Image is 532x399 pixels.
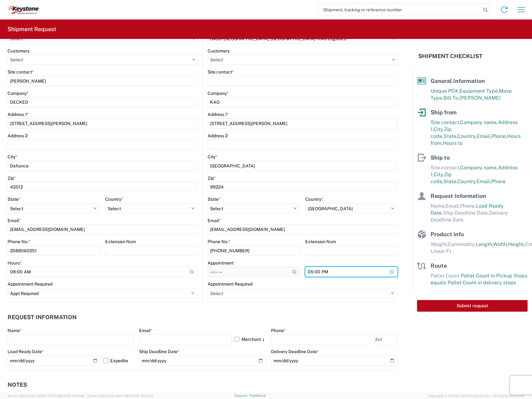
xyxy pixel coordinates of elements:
[431,119,460,125] span: Site contact,
[8,55,198,65] input: Select
[431,154,450,161] span: Ship to
[105,239,136,244] label: Extension Num
[139,349,179,354] label: Ship Deadline Date
[443,133,457,139] span: State,
[139,328,152,333] label: Email
[105,196,123,202] label: Country
[8,218,21,223] label: Email
[8,175,16,181] label: Zip
[271,328,286,333] label: Phone
[8,90,29,96] label: Company
[8,394,84,398] span: Server: 2025.21.0-c63077040a8
[208,90,229,96] label: Company
[271,349,319,354] label: Delivery Deadline Date
[8,239,30,244] label: Phone No.
[129,394,153,398] span: [DATE] 10:25:10
[443,178,457,184] span: State,
[318,4,481,16] input: Shipment, tracking or reference number
[434,126,444,132] span: City,
[373,334,398,344] input: Ext
[8,25,56,33] h2: Shipment Request
[446,203,460,209] span: Email,
[208,69,234,75] label: Site contact
[431,273,527,286] span: Pallet Count in Pickup Stops equals Pallet Count in delivery stops
[431,78,485,84] span: General Information
[460,165,498,171] span: Company name,
[460,119,498,125] span: Company name,
[431,203,446,209] span: Name,
[431,165,460,171] span: Site contact,
[460,203,476,209] span: Phone,
[305,239,336,244] label: Extension Num
[431,109,457,116] span: Ship from
[8,260,22,266] label: Hours
[208,112,229,117] label: Address 1
[443,210,489,216] span: Ship Deadline Date,
[8,196,20,202] label: State
[431,88,459,94] span: Unique PO#,
[208,154,217,160] label: City
[459,95,501,101] span: [PERSON_NAME]
[418,52,482,60] h2: Shipment Checklist
[493,241,508,247] span: Width,
[431,241,448,247] span: Weight,
[491,178,506,184] span: Phone
[8,154,17,160] label: City
[208,239,230,244] label: Phone No.
[431,193,486,199] span: Request Information
[457,178,477,184] span: Country,
[8,133,28,139] label: Address 2
[208,218,221,223] label: Email
[234,394,250,397] a: Support
[208,48,230,54] label: Customers
[508,241,525,247] span: Height,
[103,356,134,366] label: Expedite
[8,314,77,320] h2: Request Information
[208,281,252,287] label: Appointment Required
[459,88,499,94] span: Equipment Type,
[431,262,447,269] span: Route
[434,172,444,178] span: City,
[457,133,477,139] span: Country,
[234,334,266,344] label: Merchant
[431,231,464,238] span: Product info
[443,140,463,146] span: Hours to
[477,133,491,139] span: Email,
[431,273,461,279] span: Pallet Count,
[208,175,216,181] label: Zip
[8,328,22,333] label: Name
[208,133,228,139] label: Address 2
[443,95,459,101] span: Bill To,
[8,69,34,75] label: Site contact
[60,394,84,398] span: [DATE] 10:41:40
[448,241,476,247] span: Commodity,
[491,133,507,139] span: Phone,
[8,48,30,54] label: Customers
[477,178,491,184] span: Email,
[208,260,234,266] label: Appointment
[417,300,528,312] button: Submit request
[208,196,220,202] label: State
[87,394,153,398] span: Client: 2025.21.0-faee749
[208,55,398,65] input: Select
[428,393,524,399] span: Copyright © [DATE]-[DATE] Agistix Inc., All Rights Reserved
[8,281,52,287] label: Appointment Required
[305,196,323,202] label: Country
[250,394,266,397] a: Feedback
[8,349,44,354] label: Load Ready Date
[8,112,29,117] label: Address 1
[8,382,27,388] h2: Notes
[476,241,493,247] span: Length,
